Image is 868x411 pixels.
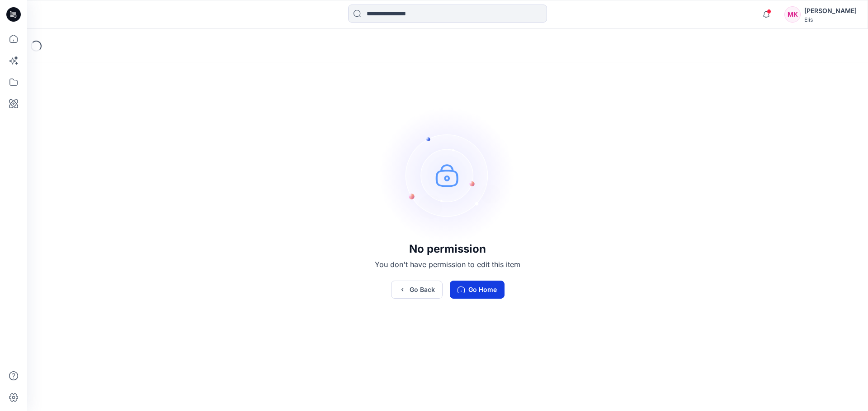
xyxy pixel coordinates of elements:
[804,5,857,16] div: [PERSON_NAME]
[450,281,505,299] button: Go Home
[375,243,520,255] h3: No permission
[804,16,857,23] div: Elis
[380,107,515,243] img: no-perm.svg
[784,6,801,23] div: MK
[375,259,520,270] p: You don't have permission to edit this item
[391,281,443,299] button: Go Back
